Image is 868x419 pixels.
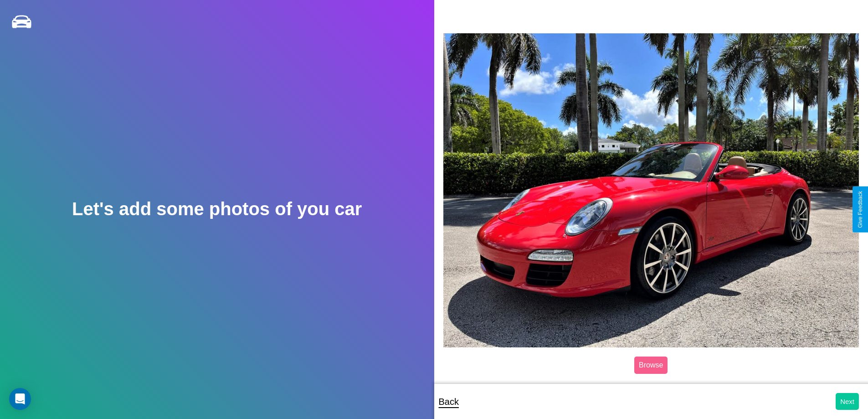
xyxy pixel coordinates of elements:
[439,393,459,410] p: Back
[857,191,863,228] div: Give Feedback
[836,393,859,410] button: Next
[443,33,859,347] img: posted
[72,199,362,219] h2: Let's add some photos of you car
[9,388,31,410] div: Open Intercom Messenger
[634,357,668,374] label: Browse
